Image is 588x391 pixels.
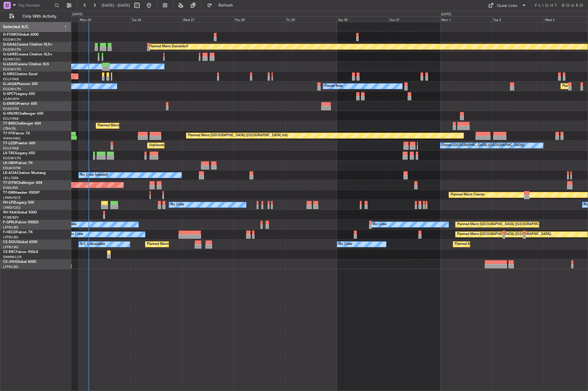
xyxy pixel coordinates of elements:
[441,12,451,17] div: [DATE]
[188,131,288,140] div: Planned Maint [GEOGRAPHIC_DATA] ([GEOGRAPHIC_DATA] Intl)
[3,126,16,131] a: LTBA/ISL
[3,146,19,151] a: EGLF/FAB
[3,240,37,244] a: CS-DOUGlobal 6500
[3,231,16,234] span: F-HECD
[3,176,19,180] a: LELL/QSA
[3,191,15,195] span: T7-EMI
[3,166,21,170] a: EDLW/DTM
[3,116,19,121] a: EGLF/FAB
[3,186,18,190] a: EVRA/RIX
[3,191,39,195] a: T7-EMIHawker 900XP
[497,3,517,9] div: Quick Links
[130,16,182,22] div: Tue 26
[3,142,35,145] a: T7-LZZIPraetor 600
[373,220,387,229] div: No Crew
[3,47,21,52] a: EGGW/LTN
[98,121,170,130] div: Planned Maint Warsaw ([GEOGRAPHIC_DATA])
[3,33,18,37] span: G-FOMO
[3,92,16,96] span: G-SPCY
[3,181,42,185] a: T7-DYNChallenger 604
[16,14,63,19] span: Only With Activity
[3,87,21,91] a: EGGW/LTN
[3,107,19,111] a: EGSS/STN
[3,245,19,249] a: LFPB/LBG
[3,72,37,76] a: G-SIRSCitation Excel
[285,16,337,22] div: Fri 29
[3,161,33,165] a: LX-GBHFalcon 7X
[3,132,30,135] a: T7-FFIFalcon 7X
[3,63,16,66] span: G-LEAX
[3,260,36,264] a: CS-JHHGlobal 6000
[3,112,43,116] a: G-VNORChallenger 650
[69,230,83,239] div: No Crew
[3,240,17,244] span: CS-DOU
[3,215,19,220] a: FCBB/BZV
[3,211,16,214] span: 9H-YAA
[3,67,21,72] a: EGGW/LTN
[3,122,15,125] span: T7-BRE
[3,171,17,175] span: LX-AOA
[3,132,13,135] span: T7-FFI
[3,205,20,210] a: LFMD/CEQ
[72,12,83,17] div: [DATE]
[7,12,65,21] button: Only With Activity
[3,181,16,185] span: T7-DYN
[337,16,389,22] div: Sat 30
[3,211,37,214] a: 9H-YAAGlobal 5000
[3,102,37,106] a: G-ENRGPraetor 600
[3,63,49,66] a: G-LEAXCessna Citation XLS
[170,200,184,209] div: No Crew
[213,3,238,7] span: Refresh
[3,156,21,160] a: EGGW/LTN
[3,112,18,116] span: G-VNOR
[3,43,52,46] a: G-GAALCessna Citation XLS+
[450,190,485,199] div: Planned Maint Chester
[3,92,35,96] a: G-SPCYLegacy 650
[3,136,21,141] a: VHHH/HKG
[3,260,16,264] span: CS-JHH
[3,250,38,254] a: CS-RRCFalcon 900LX
[80,171,108,180] div: No Crew Sabadell
[3,142,15,145] span: T7-LZZI
[79,16,130,22] div: Mon 25
[80,240,105,249] div: A/C Unavailable
[3,250,16,254] span: CS-RRC
[3,201,15,204] span: 9H-LPZ
[3,235,19,240] a: LFPB/LBG
[485,1,529,10] button: Quick Links
[457,220,551,229] div: Planned Maint [GEOGRAPHIC_DATA] ([GEOGRAPHIC_DATA])
[3,82,17,86] span: G-JAGA
[3,33,39,37] a: G-FOMOGlobal 6000
[3,151,35,155] a: LX-TROLegacy 650
[3,231,33,234] a: F-HECDFalcon 7X
[3,77,19,81] a: EGLF/FAB
[3,122,41,125] a: T7-BREChallenger 604
[18,1,53,10] input: Trip Number
[3,82,38,86] a: G-JAGAPhenom 300
[440,16,492,22] div: Mon 1
[442,141,524,150] div: Owner [GEOGRAPHIC_DATA] ([GEOGRAPHIC_DATA])
[339,240,352,249] div: No Crew
[457,230,551,239] div: Planned Maint [GEOGRAPHIC_DATA] ([GEOGRAPHIC_DATA])
[3,72,14,76] span: G-SIRS
[234,16,285,22] div: Thu 28
[3,43,17,46] span: G-GAAL
[3,53,52,56] a: G-GARECessna Citation XLS+
[149,141,247,150] div: Unplanned Maint [GEOGRAPHIC_DATA] ([GEOGRAPHIC_DATA])
[149,42,188,51] div: Planned Maint Dusseldorf
[147,240,241,249] div: Planned Maint [GEOGRAPHIC_DATA] ([GEOGRAPHIC_DATA])
[3,225,19,230] a: LFPB/LBG
[3,201,34,204] a: 9H-LPZLegacy 500
[455,240,549,249] div: Planned Maint [GEOGRAPHIC_DATA] ([GEOGRAPHIC_DATA])
[3,195,21,200] a: LFMN/NCE
[389,16,440,22] div: Sun 31
[3,37,21,42] a: EGGW/LTN
[492,16,544,22] div: Tue 2
[3,221,16,224] span: F-GPNJ
[3,221,39,224] a: F-GPNJFalcon 900EX
[3,151,16,155] span: LX-TRO
[3,102,17,106] span: G-ENRG
[3,97,19,101] a: LGAV/ATH
[325,82,343,91] div: Owner Ibiza
[102,3,130,8] span: [DATE] - [DATE]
